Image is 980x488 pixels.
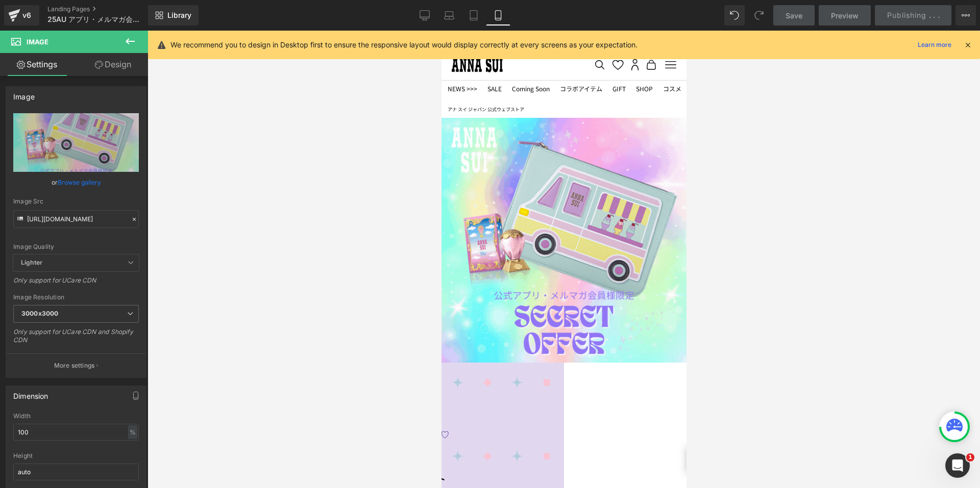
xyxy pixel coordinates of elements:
[13,87,35,101] div: Image
[170,39,638,50] p: We recommend you to design in Desktop first to ensure the responsive layout would display correct...
[437,5,461,25] a: Laptop
[153,29,215,40] nav: セカンダリナビゲーション
[13,243,139,250] div: Image Quality
[786,10,802,21] span: Save
[486,5,510,25] a: Mobile
[190,52,215,64] a: SHOP
[13,210,139,228] input: Link
[224,29,235,40] nav: プライマリナビゲーション
[13,386,48,400] div: Dimension
[47,5,199,13] a: ★大型連休期間中の配送とお問い合わせに関するお知らせ★
[749,5,769,25] button: Redo
[13,413,139,420] div: Width
[21,259,42,266] b: Lighter
[4,5,39,25] a: v6
[54,361,95,370] p: More settings
[128,425,137,439] div: %
[20,9,33,22] div: v6
[47,15,145,23] span: 25AU アプリ・メルマガ会員様限定GWP
[2,52,40,64] a: NEWS >>>
[27,38,48,46] span: Image
[58,173,101,191] a: Browse gallery
[76,53,150,76] a: Design
[66,52,112,64] a: Coming Soon
[148,5,199,25] a: New Library
[724,5,745,25] button: Undo
[13,198,139,205] div: Image Src
[412,5,437,25] a: Desktop
[13,276,139,291] div: Only support for UCare CDN
[6,75,83,83] a: アナ スイ ジャパン 公式ウェブストア
[13,177,139,188] div: or
[955,5,976,25] button: More
[461,5,486,25] a: Tablet
[831,10,859,21] span: Preview
[114,52,165,64] a: コラボアイテム
[13,424,139,441] input: auto
[13,328,139,351] div: Only support for UCare CDN and Shopify CDN
[13,464,139,480] input: auto
[13,452,139,459] div: Height
[13,294,139,301] div: Image Resolution
[47,5,165,13] a: Landing Pages
[819,5,871,25] a: Preview
[966,453,974,461] span: 1
[21,310,58,317] b: 3000x3000
[167,52,188,64] a: GIFT
[167,11,191,20] span: Library
[914,39,955,51] a: Learn more
[6,353,146,377] button: More settings
[42,52,64,64] a: SALE
[945,453,970,478] iframe: Intercom live chat
[217,52,244,64] a: コスメ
